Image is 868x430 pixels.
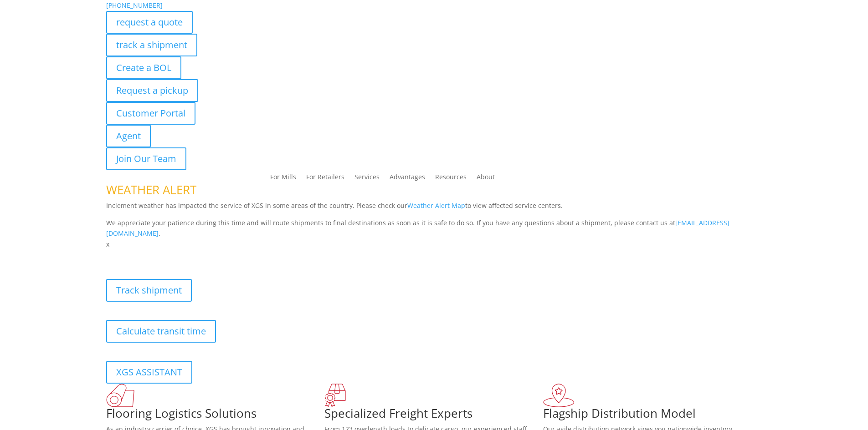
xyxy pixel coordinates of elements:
img: xgs-icon-total-supply-chain-intelligence-red [106,384,134,407]
b: Visibility, transparency, and control for your entire supply chain. [106,251,309,260]
a: About [477,174,495,184]
a: For Mills [270,174,296,184]
p: We appreciate your patience during this time and will route shipments to final destinations as so... [106,218,762,239]
a: Calculate transit time [106,320,216,343]
h1: Flagship Distribution Model [543,407,762,424]
a: Agent [106,125,151,147]
a: [PHONE_NUMBER] [106,1,163,10]
img: xgs-icon-focused-on-flooring-red [324,384,346,407]
h1: Specialized Freight Experts [324,407,543,424]
a: Advantages [390,174,425,184]
a: Weather Alert Map [407,201,465,210]
span: WEATHER ALERT [106,182,196,198]
a: XGS ASSISTANT [106,361,192,384]
a: Services [354,174,380,184]
p: x [106,239,762,250]
a: request a quote [106,11,193,34]
a: For Retailers [306,174,344,184]
img: xgs-icon-flagship-distribution-model-red [543,384,575,407]
a: Resources [435,174,467,184]
a: Join Our Team [106,147,186,170]
a: Create a BOL [106,56,181,79]
h1: Flooring Logistics Solutions [106,407,325,424]
a: Customer Portal [106,102,195,125]
p: Inclement weather has impacted the service of XGS in some areas of the country. Please check our ... [106,200,762,218]
a: Track shipment [106,279,192,302]
a: track a shipment [106,34,197,56]
a: Request a pickup [106,79,198,102]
